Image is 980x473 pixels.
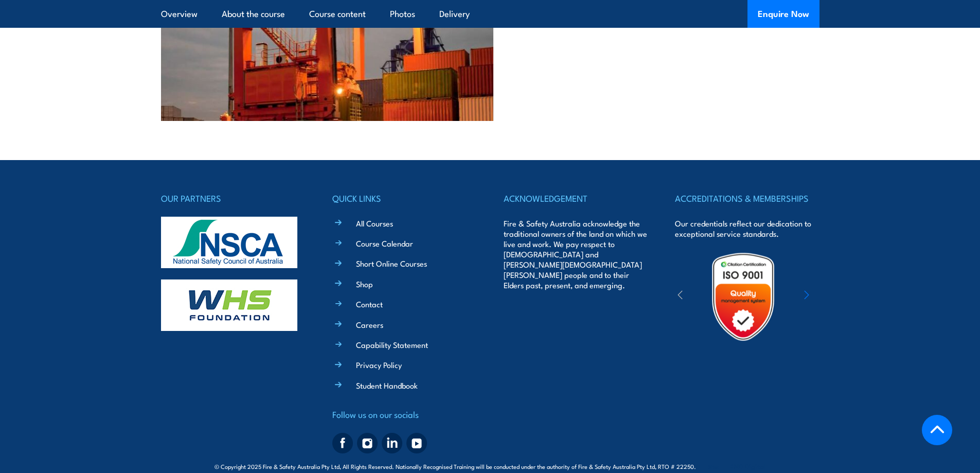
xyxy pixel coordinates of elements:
img: ewpa-logo [789,279,878,314]
p: Fire & Safety Australia acknowledge the traditional owners of the land on which we live and work.... [504,218,648,290]
span: © Copyright 2025 Fire & Safety Australia Pty Ltd, All Rights Reserved. Nationally Recognised Trai... [215,461,765,471]
span: Site: [708,462,765,470]
img: nsca-logo-footer [161,217,297,268]
a: KND Digital [729,461,765,471]
h4: OUR PARTNERS [161,191,305,205]
a: Shop [356,278,373,289]
h4: ACKNOWLEDGEMENT [504,191,648,205]
a: Student Handbook [356,380,418,391]
a: Contact [356,299,383,309]
img: Untitled design (19) [698,252,788,342]
h4: Follow us on our socials [332,407,476,422]
a: Privacy Policy [356,359,402,370]
h4: QUICK LINKS [332,191,476,205]
h4: ACCREDITATIONS & MEMBERSHIPS [675,191,819,205]
a: Careers [356,319,383,330]
a: All Courses [356,218,393,229]
img: whs-logo-footer [161,279,297,331]
a: Short Online Courses [356,258,427,269]
a: Capability Statement [356,339,428,350]
p: Our credentials reflect our dedication to exceptional service standards. [675,218,819,239]
a: Course Calendar [356,238,413,249]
